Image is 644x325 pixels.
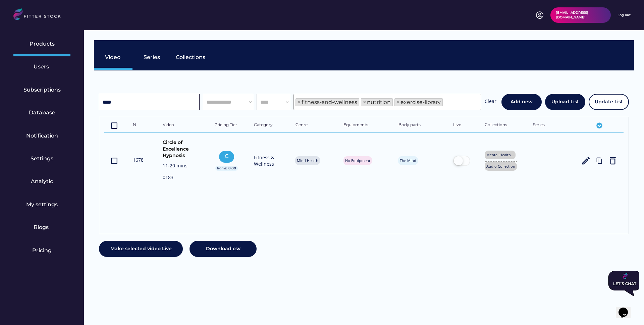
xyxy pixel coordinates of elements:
[110,121,118,130] text: crop_din
[30,40,55,48] div: Products
[31,155,53,162] div: Settings
[361,98,393,106] li: nutrition
[163,122,200,129] div: Video
[214,122,239,129] div: Pricing Tier
[163,162,200,171] div: 11-20 mins
[298,100,301,105] span: ×
[589,94,629,110] button: Update List
[343,122,384,129] div: Equipments
[133,157,148,163] div: 1678
[485,98,496,106] div: Clear
[363,100,366,105] span: ×
[110,120,118,130] button: crop_din
[453,122,470,129] div: Live
[608,156,618,166] button: delete_outline
[297,158,318,163] div: Mind Health
[34,63,50,70] div: Users
[110,156,118,166] button: crop_din
[581,156,591,166] button: edit
[296,122,329,129] div: Genre
[605,268,639,299] iframe: chat widget
[486,152,514,157] div: Mental Health...
[163,174,200,182] div: 0183
[545,94,585,110] button: Upload List
[254,154,281,167] div: Fitness & Wellness
[485,122,518,129] div: Collections
[225,166,236,171] div: £ 8.00
[34,224,50,231] div: Blogs
[105,54,122,61] div: Video
[533,122,567,129] div: Series
[394,98,443,106] li: exercise-library
[398,122,439,129] div: Body parts
[32,247,52,254] div: Pricing
[345,158,370,163] div: No Equipment
[31,178,53,185] div: Analytic
[556,10,605,20] div: [EMAIL_ADDRESS][DOMAIN_NAME]
[396,100,400,105] span: ×
[13,8,66,22] img: LOGO.svg
[144,54,160,61] div: Series
[163,139,200,159] div: Circle of Excellence Hypnosis
[221,153,232,160] div: C
[176,54,205,61] div: Collections
[536,11,544,19] img: profile-circle.svg
[400,158,416,163] div: The Mind
[296,98,359,106] li: fitness-and-wellness
[26,132,58,140] div: Notification
[26,201,58,208] div: My settings
[3,3,36,28] img: Chat attention grabber
[254,122,281,129] div: Category
[486,164,515,169] div: Audio Collection
[29,109,55,116] div: Database
[217,166,225,171] div: from
[99,241,183,257] button: Make selected video Live
[618,13,631,17] div: Log out
[110,157,118,165] text: crop_din
[616,298,637,318] iframe: chat widget
[190,241,257,257] button: Download csv
[133,122,148,129] div: N
[23,86,61,94] div: Subscriptions
[501,94,542,110] button: Add new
